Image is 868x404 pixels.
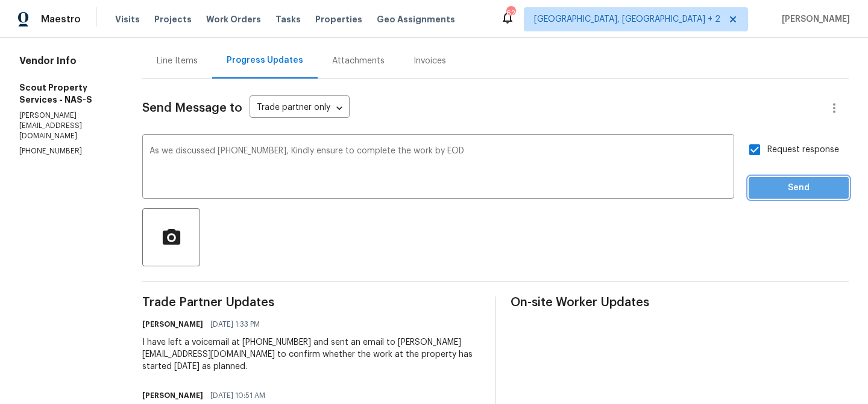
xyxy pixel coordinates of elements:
[767,144,839,156] span: Request response
[142,336,480,373] div: I have left a voicemail at [PHONE_NUMBER] and sent an email to [PERSON_NAME][EMAIL_ADDRESS][DOMAI...
[275,15,301,24] span: Tasks
[19,111,113,141] p: [PERSON_NAME][EMAIL_ADDRESS][DOMAIN_NAME]
[414,55,446,67] div: Invoices
[149,147,727,189] textarea: As we discussed [PHONE_NUMBER], Kindly ensure to complete the work by EOD
[115,13,140,25] span: Visits
[534,13,720,25] span: [GEOGRAPHIC_DATA], [GEOGRAPHIC_DATA] + 2
[41,13,81,25] span: Maestro
[142,390,203,402] h6: [PERSON_NAME]
[250,98,350,118] div: Trade partner only
[332,55,385,67] div: Attachments
[210,318,260,330] span: [DATE] 1:33 PM
[749,177,849,199] button: Send
[377,13,455,25] span: Geo Assignments
[210,390,265,402] span: [DATE] 10:51 AM
[142,102,242,114] span: Send Message to
[227,54,303,66] div: Progress Updates
[511,297,849,309] span: On-site Worker Updates
[506,7,515,19] div: 62
[19,82,113,106] h5: Scout Property Services - NAS-S
[154,13,192,25] span: Projects
[142,318,203,330] h6: [PERSON_NAME]
[19,146,113,156] p: [PHONE_NUMBER]
[142,297,480,309] span: Trade Partner Updates
[19,55,113,67] h4: Vendor Info
[758,181,839,196] span: Send
[315,13,362,25] span: Properties
[777,13,850,25] span: [PERSON_NAME]
[157,55,198,67] div: Line Items
[206,13,261,25] span: Work Orders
